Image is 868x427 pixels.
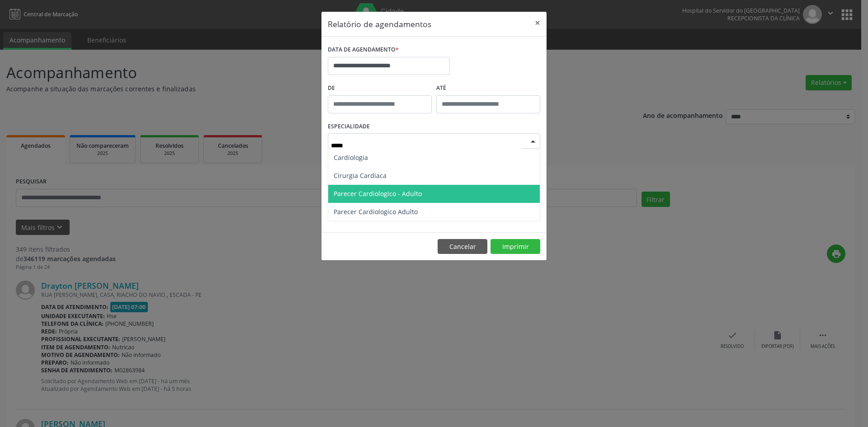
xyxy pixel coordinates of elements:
label: ESPECIALIDADE [328,120,370,134]
label: De [328,81,432,95]
span: Parecer Cardiologico - Adulto [334,189,422,198]
label: DATA DE AGENDAMENTO [328,43,399,57]
span: Cirurgia Cardiaca [334,171,387,180]
button: Cancelar [438,239,487,254]
button: Imprimir [491,239,540,254]
label: ATÉ [436,81,540,95]
button: Close [528,12,547,34]
span: Parecer Cardiologico Adulto [334,207,418,216]
span: Cardiologia [334,153,368,162]
h5: Relatório de agendamentos [328,18,431,30]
